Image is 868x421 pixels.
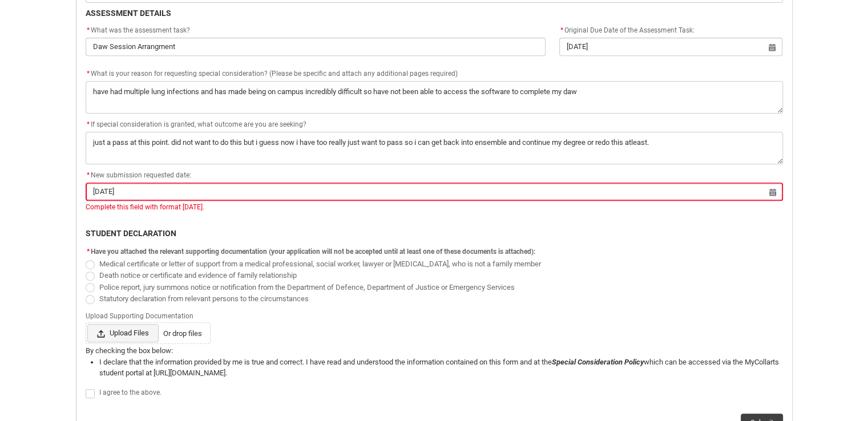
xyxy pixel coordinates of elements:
abbr: required [560,26,563,34]
span: I agree to the above. [99,388,162,396]
span: What was the assessment task? [86,26,190,34]
span: Original Due Date of the Assessment Task: [559,26,695,34]
span: Upload Supporting Documentation [86,309,198,321]
span: Or drop files [163,328,202,339]
p: By checking the box below: [86,345,783,357]
abbr: required [87,248,90,256]
abbr: required [87,26,90,34]
abbr: required [87,120,90,128]
b: STUDENT DECLARATION [86,229,176,238]
span: New submission requested date: [86,171,191,179]
span: Statutory declaration from relevant persons to the circumstances [99,294,309,303]
span: Police report, jury summons notice or notification from the Department of Defence, Department of ... [99,283,515,292]
b: ASSESSMENT DETAILS [86,9,171,18]
span: Medical certificate or letter of support from a medical professional, social worker, lawyer or [M... [99,260,541,268]
span: If special consideration is granted, what outcome are you are seeking? [86,120,306,128]
span: Upload Files [87,324,159,342]
span: Have you attached the relevant supporting documentation (your application will not be accepted un... [91,248,535,256]
div: Complete this field with format [DATE]. [86,202,783,212]
i: Special Consideration Policy [552,358,644,366]
abbr: required [87,171,90,179]
span: What is your reason for requesting special consideration? (Please be specific and attach any addi... [86,70,458,78]
abbr: required [87,70,90,78]
li: I declare that the information provided by me is true and correct. I have read and understood the... [99,357,783,379]
span: Death notice or certificate and evidence of family relationship [99,271,297,280]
